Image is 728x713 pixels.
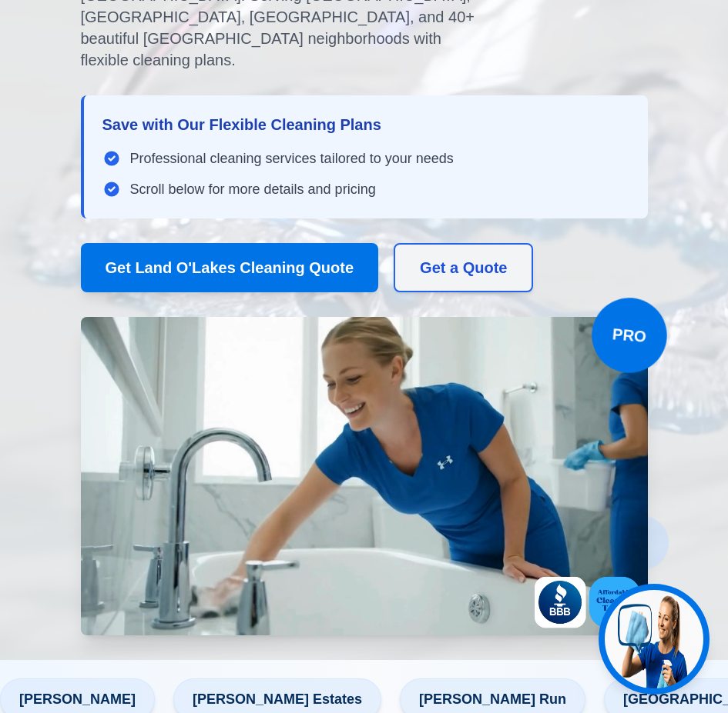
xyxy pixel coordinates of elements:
img: Jen [605,590,703,688]
span: Scroll below for more details and pricing [130,178,376,200]
button: Get a Quote [394,243,533,292]
button: Get Land O'Lakes Cleaning Quote [81,243,379,292]
button: Get help from Jen [599,584,710,695]
div: PRO [589,295,669,375]
video: Professional House Cleaning Services Land O'Lakes Lutz Odessa Florida [81,317,648,635]
span: Professional cleaning services tailored to your needs [130,148,454,169]
h3: Save with Our Flexible Cleaning Plans [102,114,629,135]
